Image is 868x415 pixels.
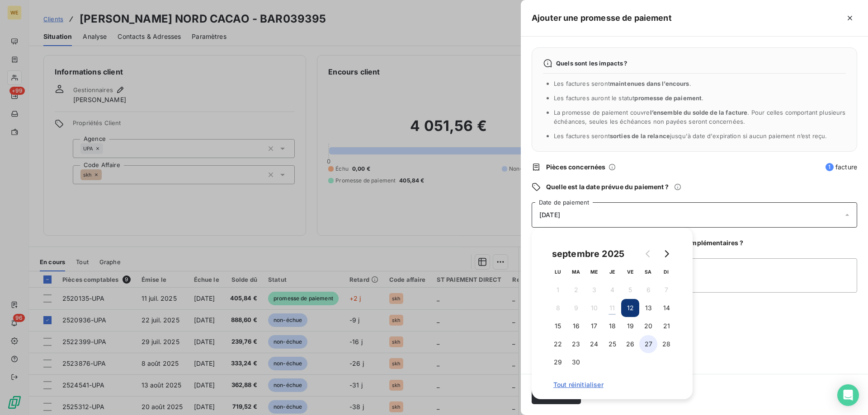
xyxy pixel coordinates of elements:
[585,281,603,299] button: 3
[657,335,675,353] button: 28
[621,335,639,353] button: 26
[826,163,834,171] span: 1
[554,80,691,87] span: Les factures seront .
[549,353,567,371] button: 29
[650,109,748,116] span: l’ensemble du solde de la facture
[546,182,669,191] span: Quelle est la date prévue du paiement ?
[621,317,639,335] button: 19
[621,281,639,299] button: 5
[567,281,585,299] button: 2
[826,163,857,172] span: facture
[657,299,675,317] button: 14
[554,132,827,140] span: Les factures seront jusqu'à date d'expiration si aucun paiement n’est reçu.
[554,109,846,125] span: La promesse de paiement couvre . Pour celles comportant plusieurs échéances, seules les échéances...
[634,94,702,102] span: promesse de paiement
[639,263,657,281] th: samedi
[549,299,567,317] button: 8
[549,281,567,299] button: 1
[621,263,639,281] th: vendredi
[639,281,657,299] button: 6
[639,335,657,353] button: 27
[567,299,585,317] button: 9
[539,211,560,219] span: [DATE]
[567,335,585,353] button: 23
[549,247,627,261] div: septembre 2025
[554,94,704,102] span: Les factures auront le statut .
[657,263,675,281] th: dimanche
[837,384,859,406] div: Open Intercom Messenger
[532,258,857,293] textarea: [DATE]
[567,263,585,281] th: mardi
[610,80,689,87] span: maintenues dans l’encours
[585,263,603,281] th: mercredi
[567,317,585,335] button: 16
[549,317,567,335] button: 15
[610,132,670,140] span: sorties de la relance
[549,263,567,281] th: lundi
[585,317,603,335] button: 17
[657,317,675,335] button: 21
[532,12,672,24] h5: Ajouter une promesse de paiement
[603,263,621,281] th: jeudi
[639,299,657,317] button: 13
[621,299,639,317] button: 12
[603,281,621,299] button: 4
[567,353,585,371] button: 30
[657,245,675,263] button: Go to next month
[603,335,621,353] button: 25
[639,317,657,335] button: 20
[546,163,606,172] span: Pièces concernées
[657,281,675,299] button: 7
[639,245,657,263] button: Go to previous month
[556,60,627,67] span: Quels sont les impacts ?
[603,299,621,317] button: 11
[553,381,671,388] span: Tout réinitialiser
[585,299,603,317] button: 10
[549,335,567,353] button: 22
[585,335,603,353] button: 24
[603,317,621,335] button: 18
